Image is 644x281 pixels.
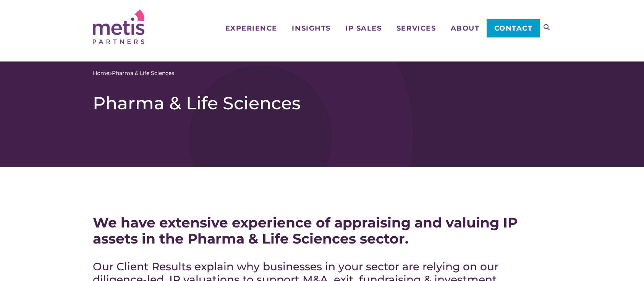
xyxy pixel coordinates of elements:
[93,10,144,44] img: Metis Partners
[396,25,436,32] span: Services
[451,25,480,32] span: About
[93,69,174,77] span: »
[494,25,533,32] span: Contact
[487,19,540,37] a: Contact
[225,25,277,32] span: Experience
[112,69,174,77] span: Pharma & Life Sciences
[345,25,382,32] span: IP Sales
[292,25,330,32] span: Insights
[93,69,109,77] a: Home
[93,93,551,114] h1: Pharma & Life Sciences
[93,214,518,247] strong: We have extensive experience of appraising and valuing IP assets in the Pharma & Life Sciences se...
